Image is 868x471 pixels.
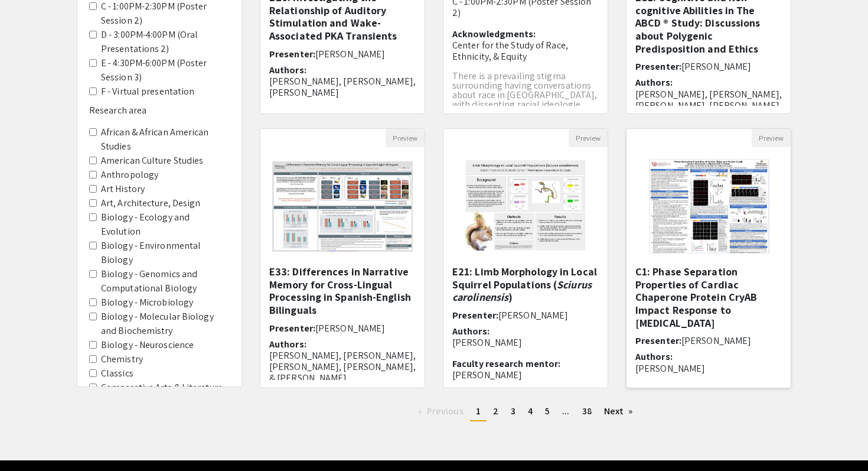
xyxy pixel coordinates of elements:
button: Preview [752,129,791,147]
h6: Presenter: [635,61,782,72]
span: [PERSON_NAME] [681,334,751,347]
span: 38 [582,405,592,417]
h5: C1: Phase Separation Properties of Cardiac Chaperone Protein CryAB Impact Response to [MEDICAL_DATA] [635,265,782,329]
label: D - 3:00PM-4:00PM (Oral Presentations 2) [101,28,230,56]
span: [PERSON_NAME] [315,322,385,334]
span: Authors: [452,325,490,337]
span: [PERSON_NAME] [498,309,568,321]
label: Biology - Molecular Biology and Biochemistry [101,310,230,338]
h6: Presenter: [452,310,599,321]
h6: Presenter: [269,48,416,60]
span: [PERSON_NAME] [681,60,751,73]
p: Center for the Study of Race, Ethnicity, & Equity [452,40,599,62]
label: Biology - Genomics and Computational Biology [101,267,230,295]
p: [PERSON_NAME], [PERSON_NAME], [PERSON_NAME] [269,76,416,98]
span: ... [562,405,569,417]
a: Next page [598,402,639,420]
span: Authors: [269,64,306,76]
span: 4 [528,405,533,417]
iframe: Chat [9,418,50,462]
p: [PERSON_NAME] [635,363,782,374]
span: Faculty research mentor: [452,358,560,370]
span: Acknowledgments: [452,28,536,40]
label: Chemistry [101,352,143,366]
span: 3 [511,405,515,417]
h6: Research area [89,105,230,116]
img: <p class="ql-align-center"><strong>C1: Phase Separation Properties of Cardiac Chaperone Protein C... [635,147,781,265]
label: Comparative Arts & Literature [101,381,223,395]
span: [PERSON_NAME] [315,48,385,60]
label: American Culture Studies [101,154,203,168]
ul: Pagination [260,402,791,421]
label: Anthropology [101,168,158,182]
label: F - Virtual presentation [101,85,194,99]
label: Biology - Environmental Biology [101,239,230,267]
p: [PERSON_NAME], [PERSON_NAME], [PERSON_NAME], [PERSON_NAME], & [PERSON_NAME] [269,350,416,384]
p: [PERSON_NAME], [PERSON_NAME], [PERSON_NAME], [PERSON_NAME], [PERSON_NAME], [PERSON_NAME] [635,89,782,123]
span: Authors: [269,338,306,350]
p: [PERSON_NAME] [452,369,599,381]
span: Authors: [635,350,673,363]
label: Biology - Microbiology [101,295,193,310]
img: <p>E33: Differences in Narrative Memory for Cross-Lingual Processing in Spanish-English Bilingual... [260,150,425,264]
label: African & African American Studies [101,125,230,154]
span: Previous [427,405,464,417]
img: <p>E21: Limb Morphology in Local Squirrel Populations (<em>Sciurus carolinensis</em>)</p> [452,147,598,265]
button: Preview [569,129,608,147]
label: Art, Architecture, Design [101,196,201,210]
label: Art History [101,182,145,196]
label: Classics [101,366,133,381]
span: 5 [545,405,550,417]
em: Sciurus carolinensis [452,278,592,304]
span: 1 [476,405,481,417]
h5: E21: Limb Morphology in Local Squirrel Populations ( ) [452,265,599,304]
h6: Presenter: [635,335,782,346]
div: Open Presentation <p>E33: Differences in Narrative Memory for Cross-Lingual Processing in Spanish... [260,128,425,388]
div: Open Presentation <p>E21: Limb Morphology in Local Squirrel Populations (<em>Sciurus carolinensis... [443,128,608,388]
p: There is a prevailing stigma surrounding having conversations about race in [GEOGRAPHIC_DATA], wi... [452,72,599,109]
label: Biology - Ecology and Evolution [101,210,230,239]
h5: E33: Differences in Narrative Memory for Cross-Lingual Processing in Spanish-English Bilinguals [269,265,416,316]
h6: Presenter: [269,323,416,334]
p: [PERSON_NAME] [452,337,599,348]
span: 2 [493,405,498,417]
div: Open Presentation <p class="ql-align-center"><strong>C1: Phase Separation Properties of Cardiac C... [626,128,791,388]
label: E - 4:30PM-6:00PM (Poster Session 3) [101,56,230,85]
button: Preview [386,129,425,147]
span: Authors: [635,76,673,89]
label: Biology - Neuroscience [101,338,194,352]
